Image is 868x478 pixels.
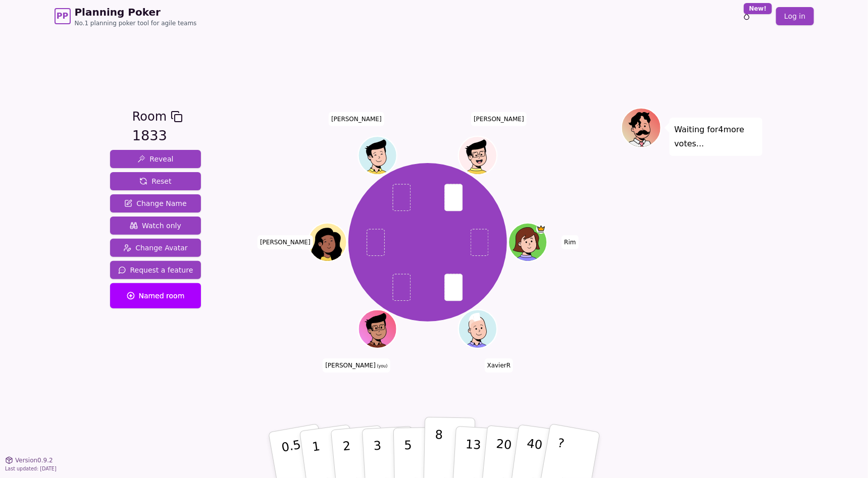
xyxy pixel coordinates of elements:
span: Room [132,108,167,126]
span: Click to change your name [329,112,384,126]
button: Version0.9.2 [5,456,53,464]
span: Watch only [130,221,181,231]
span: Rim is the host [536,224,546,234]
span: Last updated: [DATE] [5,466,57,471]
button: Named room [110,283,201,308]
div: 1833 [132,126,183,146]
span: No.1 planning poker tool for agile teams [75,19,197,27]
span: (you) [376,364,388,368]
span: Click to change your name [485,358,514,373]
span: Reset [139,176,171,186]
a: Log in [776,7,813,25]
span: Change Name [124,198,186,208]
span: Click to change your name [323,358,390,373]
div: New! [744,3,773,14]
button: Click to change your avatar [360,311,396,347]
a: PPPlanning PokerNo.1 planning poker tool for agile teams [55,5,197,27]
button: Reset [110,172,201,190]
span: Click to change your name [561,235,578,249]
button: Change Name [110,194,201,213]
span: PP [57,10,68,22]
span: Request a feature [118,265,193,275]
span: Reveal [137,154,173,164]
button: Reveal [110,150,201,168]
span: Version 0.9.2 [15,456,53,464]
button: Watch only [110,217,201,235]
span: Change Avatar [123,243,188,253]
button: Change Avatar [110,239,201,257]
button: New! [738,7,756,25]
span: Planning Poker [75,5,197,19]
span: Click to change your name [471,112,527,126]
span: Click to change your name [258,235,313,249]
span: Named room [127,291,185,301]
button: Request a feature [110,261,201,279]
p: Waiting for 4 more votes... [675,123,757,151]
